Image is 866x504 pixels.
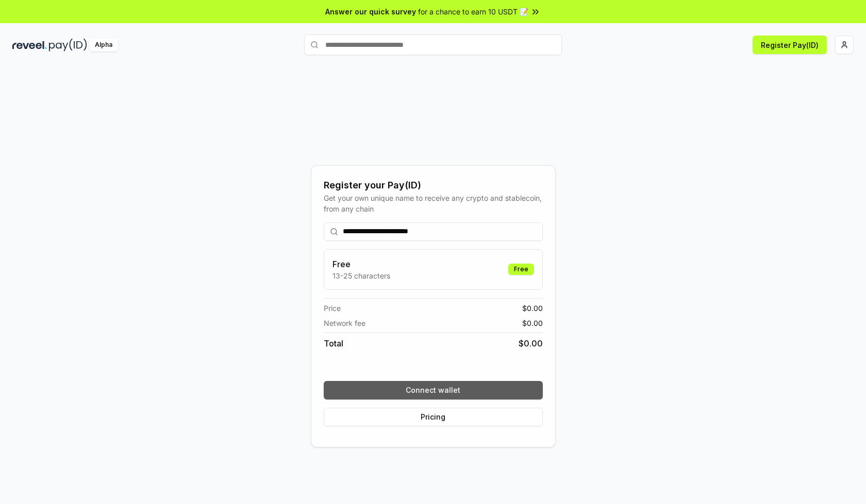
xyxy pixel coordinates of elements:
img: reveel_dark [12,39,47,51]
span: Answer our quick survey [325,6,416,17]
button: Connect wallet [324,381,543,399]
div: Alpha [89,39,118,51]
img: pay_id [49,39,87,51]
p: 13-25 characters [332,270,390,281]
span: $ 0.00 [522,303,543,314]
div: Register your Pay(ID) [324,178,543,193]
span: Total [324,337,343,350]
button: Pricing [324,408,543,426]
div: Free [508,264,534,275]
button: Register Pay(ID) [753,36,827,54]
h3: Free [332,258,390,270]
span: for a chance to earn 10 USDT 📝 [418,6,528,17]
span: $ 0.00 [522,318,543,328]
span: $ 0.00 [519,337,543,350]
span: Price [324,303,341,314]
div: Get your own unique name to receive any crypto and stablecoin, from any chain [324,193,543,214]
span: Network fee [324,318,365,328]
